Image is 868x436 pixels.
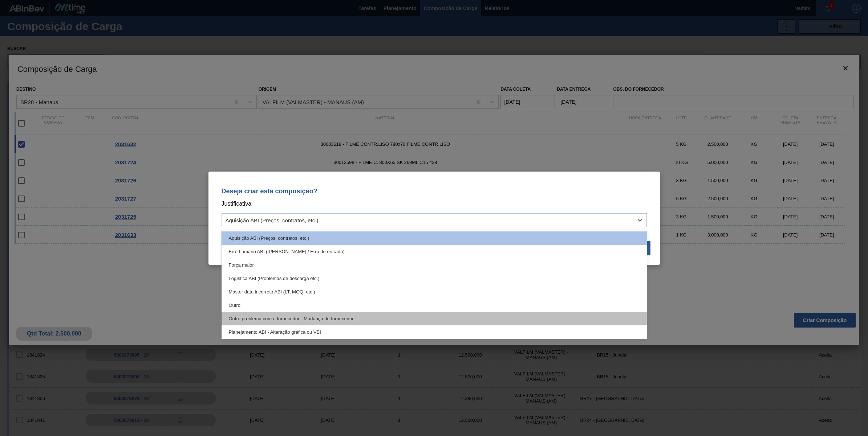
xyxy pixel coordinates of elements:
[222,258,647,272] div: Força maior
[222,188,647,195] p: Deseja criar esta composição?
[222,199,647,209] p: Justificativa
[222,231,647,245] div: Aquisição ABI (Preços, contratos, etc.)
[222,272,647,285] div: Logística ABI (Problemas de descarga etc.)
[222,312,647,325] div: Outro problema com o fornecedor - Mudança de fornecedor
[222,325,647,339] div: Planejamento ABI - Alteração gráfica ou VBI
[222,299,647,312] div: Outro
[222,285,647,299] div: Master data incorreto ABI (LT, MOQ, etc.)
[226,217,319,223] div: Aquisição ABI (Preços, contratos, etc.)
[222,245,647,258] div: Erro humano ABI ([PERSON_NAME] / Erro de entrada)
